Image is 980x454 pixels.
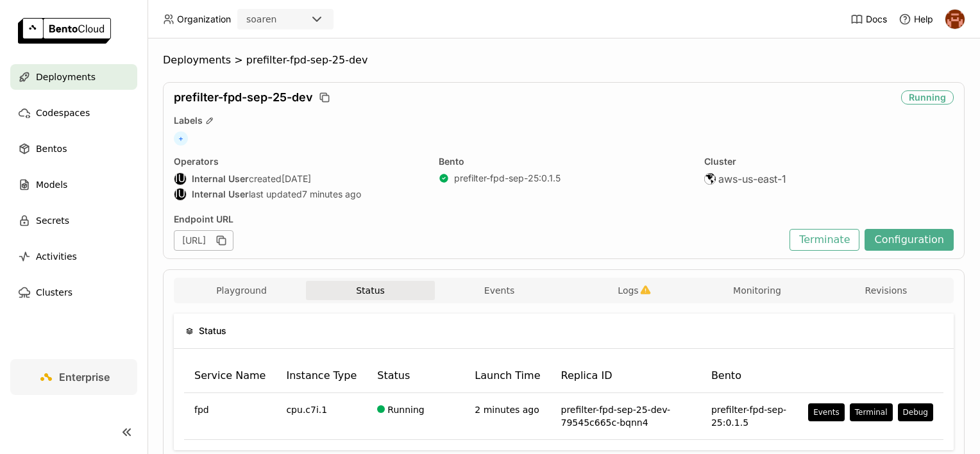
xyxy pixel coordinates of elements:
[439,156,688,167] div: Bento
[704,156,954,167] div: Cluster
[174,172,423,185] div: created
[174,188,187,201] div: Internal User
[551,393,701,440] td: prefilter-fpd-sep-25-dev-79545c665c-bqnn4
[174,131,188,146] span: +
[850,403,893,421] button: Terminal
[945,10,965,29] img: h0akoisn5opggd859j2zve66u2a2
[10,359,137,395] a: Enterprise
[10,136,137,162] a: Bentos
[899,13,933,26] div: Help
[898,403,933,421] button: Debug
[276,393,367,440] td: cpu.c7i.1
[701,359,798,393] th: Bento
[163,54,231,67] span: Deployments
[367,393,464,440] td: Running
[278,13,279,26] input: Selected soaren.
[367,359,464,393] th: Status
[10,280,137,305] a: Clusters
[18,18,111,44] img: logo
[36,249,77,264] span: Activities
[174,173,186,185] div: IU
[866,13,887,25] span: Docs
[306,281,435,300] button: Status
[184,359,276,393] th: Service Name
[174,156,423,167] div: Operators
[10,100,137,126] a: Codespaces
[551,359,701,393] th: Replica ID
[865,229,954,251] button: Configuration
[302,189,361,200] span: 7 minutes ago
[246,13,276,26] div: soaren
[36,105,90,121] span: Codespaces
[850,13,887,26] a: Docs
[790,229,859,251] button: Terminate
[475,405,539,415] span: 2 minutes ago
[282,173,311,185] span: [DATE]
[177,13,231,25] span: Organization
[718,172,786,185] span: aws-us-east-1
[231,54,246,67] span: >
[59,371,110,383] span: Enterprise
[822,281,950,300] button: Revisions
[192,189,249,200] strong: Internal User
[36,177,67,192] span: Models
[435,281,564,300] button: Events
[808,403,845,421] button: Events
[194,403,209,416] span: fpd
[693,281,822,300] button: Monitoring
[36,285,72,300] span: Clusters
[464,359,550,393] th: Launch Time
[174,172,187,185] div: Internal User
[174,214,783,225] div: Endpoint URL
[276,359,367,393] th: Instance Type
[36,141,67,156] span: Bentos
[174,90,313,105] span: prefilter-fpd-sep-25-dev
[618,285,638,296] span: Logs
[192,173,249,185] strong: Internal User
[36,69,96,85] span: Deployments
[36,213,69,228] span: Secrets
[10,172,137,198] a: Models
[177,281,306,300] button: Playground
[901,90,954,105] div: Running
[174,189,186,200] div: IU
[813,407,840,417] div: Events
[174,115,954,126] div: Labels
[199,324,226,338] span: Status
[163,54,965,67] nav: Breadcrumbs navigation
[10,244,137,269] a: Activities
[454,172,561,184] a: prefilter-fpd-sep-25:0.1.5
[701,393,798,440] td: prefilter-fpd-sep-25:0.1.5
[174,188,423,201] div: last updated
[10,64,137,90] a: Deployments
[914,13,933,25] span: Help
[246,54,368,67] span: prefilter-fpd-sep-25-dev
[174,230,233,251] div: [URL]
[10,208,137,233] a: Secrets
